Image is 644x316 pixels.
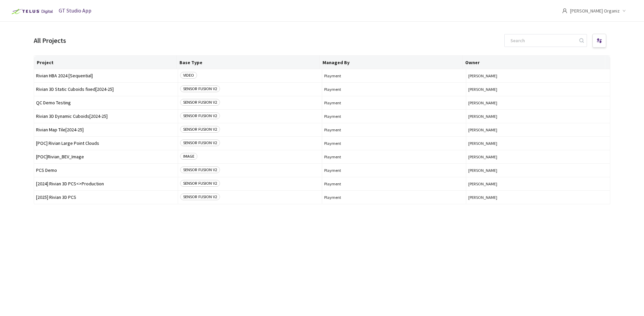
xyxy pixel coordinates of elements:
[36,87,176,92] span: Rivian 3D Static Cuboids fixed[2024-25]
[324,154,464,159] span: Playment
[177,56,319,69] th: Base Type
[468,100,608,105] button: [PERSON_NAME]
[36,141,176,146] span: [POC] Rivian Large Point Clouds
[36,114,176,119] span: Rivian 3D Dynamic Cuboids[2024-25]
[8,6,55,17] img: Telus
[324,181,464,186] span: Playment
[324,127,464,132] span: Playment
[468,114,608,119] button: [PERSON_NAME]
[468,127,608,132] button: [PERSON_NAME]
[468,73,608,78] button: [PERSON_NAME]
[468,195,608,200] button: [PERSON_NAME]
[180,112,220,119] span: SENSOR FUSION V2
[34,56,177,69] th: Project
[180,85,220,92] span: SENSOR FUSION V2
[468,87,608,92] button: [PERSON_NAME]
[36,100,176,105] span: QC Demo Testing
[562,8,567,14] span: user
[324,87,464,92] span: Playment
[320,56,463,69] th: Managed By
[468,181,608,186] button: [PERSON_NAME]
[36,127,176,132] span: Rivian Map Tile[2024-25]
[180,99,220,106] span: SENSOR FUSION V2
[324,114,464,119] span: Playment
[506,34,578,47] input: Search
[36,181,176,186] span: [2024] Rivian 3D PCS<>Production
[59,7,91,14] span: GT Studio App
[180,166,220,173] span: SENSOR FUSION V2
[468,154,608,159] button: [PERSON_NAME]
[468,141,608,146] button: [PERSON_NAME]
[180,139,220,146] span: SENSOR FUSION V2
[180,193,220,200] span: SENSOR FUSION V2
[463,56,605,69] th: Owner
[324,195,464,200] span: Playment
[324,168,464,173] span: Playment
[180,126,220,133] span: SENSOR FUSION V2
[180,153,197,160] span: IMAGE
[36,154,176,159] span: [POC]Rivian_BEV_Image
[36,168,176,173] span: PCS Demo
[36,195,176,200] span: [2025] Rivian 3D PCS
[36,73,176,78] span: Rivian HBA 2024 [Sequential]
[622,9,626,12] span: down
[324,141,464,146] span: Playment
[468,168,608,173] button: [PERSON_NAME]
[180,72,197,79] span: VIDEO
[324,73,464,78] span: Playment
[324,100,464,105] span: Playment
[180,180,220,187] span: SENSOR FUSION V2
[34,35,66,46] div: All Projects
